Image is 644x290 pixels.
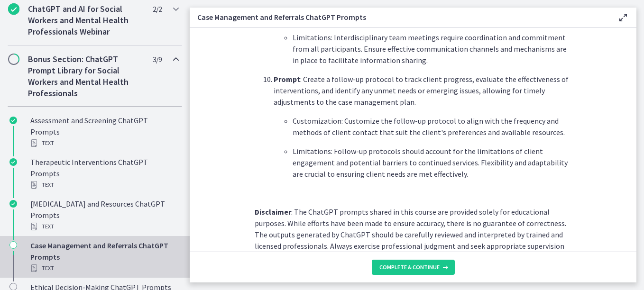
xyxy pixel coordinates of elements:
[293,32,571,66] p: Limitations: Interdisciplinary team meetings require coordination and commitment from all partici...
[28,54,144,99] h2: Bonus Section: ChatGPT Prompt Library for Social Workers and Mental Health Professionals
[9,158,17,166] i: Completed
[9,200,17,208] i: Completed
[30,221,178,232] div: Text
[274,74,300,84] strong: Prompt
[30,263,178,274] div: Text
[274,73,571,108] p: : Create a follow-up protocol to track client progress, evaluate the effectiveness of interventio...
[197,11,602,23] h3: Case Management and Referrals ChatGPT Prompts
[293,115,571,138] p: Customization: Customize the follow-up protocol to align with the frequency and methods of client...
[30,137,178,149] div: Text
[255,206,571,263] p: : The ChatGPT prompts shared in this course are provided solely for educational purposes. While e...
[372,260,455,275] button: Complete & continue
[30,156,178,190] div: Therapeutic Interventions ChatGPT Prompts
[9,117,17,124] i: Completed
[30,179,178,190] div: Text
[30,198,178,232] div: [MEDICAL_DATA] and Resources ChatGPT Prompts
[28,3,144,37] h2: ChatGPT and AI for Social Workers and Mental Health Professionals Webinar
[8,3,19,15] i: Completed
[293,145,571,180] p: Limitations: Follow-up protocols should account for the limitations of client engagement and pote...
[153,54,162,65] span: 3 / 9
[30,115,178,149] div: Assessment and Screening ChatGPT Prompts
[30,240,178,274] div: Case Management and Referrals ChatGPT Prompts
[379,263,440,271] span: Complete & continue
[255,207,291,217] strong: Disclaimer
[153,3,162,15] span: 2 / 2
